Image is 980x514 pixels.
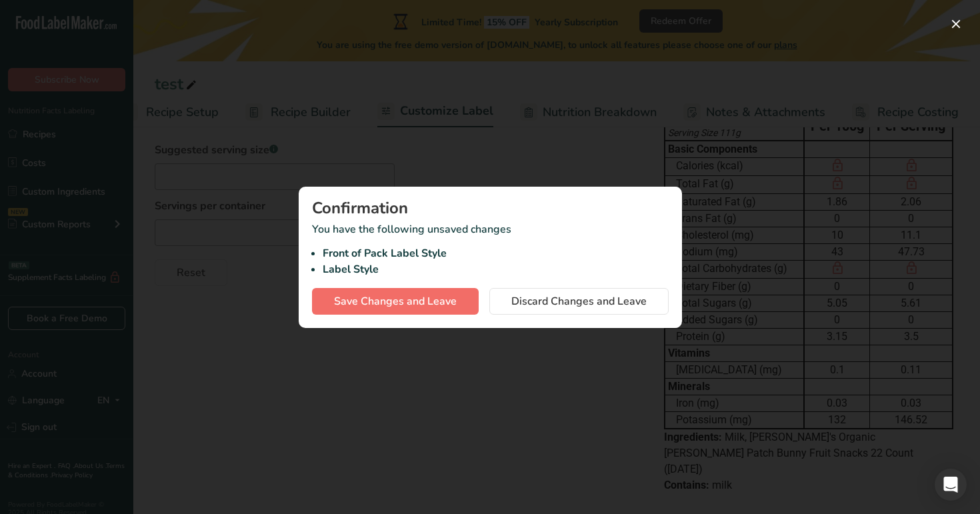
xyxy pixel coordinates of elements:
li: Front of Pack Label Style [323,245,669,261]
div: Confirmation [312,200,669,216]
span: Save Changes and Leave [334,293,457,309]
li: Label Style [323,261,669,277]
p: You have the following unsaved changes [312,221,669,277]
button: Save Changes and Leave [312,288,479,315]
div: Open Intercom Messenger [935,469,967,501]
span: Discard Changes and Leave [511,293,647,309]
button: Discard Changes and Leave [489,288,669,315]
